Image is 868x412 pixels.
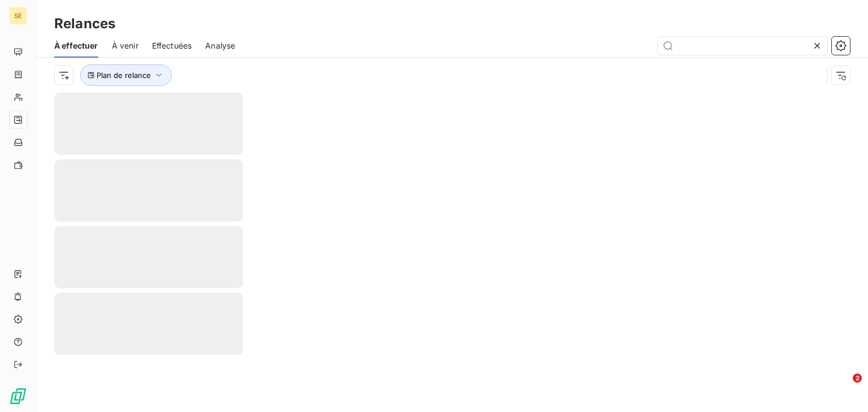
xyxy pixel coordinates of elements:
img: Logo LeanPay [9,387,27,405]
iframe: Intercom live chat [830,374,857,401]
div: SE [9,7,27,25]
span: À effectuer [54,40,98,51]
span: Effectuées [152,40,192,51]
button: Plan de relance [80,64,172,86]
span: Analyse [205,40,235,51]
h3: Relances [54,14,115,34]
span: 2 [853,374,862,383]
input: Rechercher [658,37,827,55]
span: À venir [112,40,138,51]
span: Plan de relance [97,71,151,80]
